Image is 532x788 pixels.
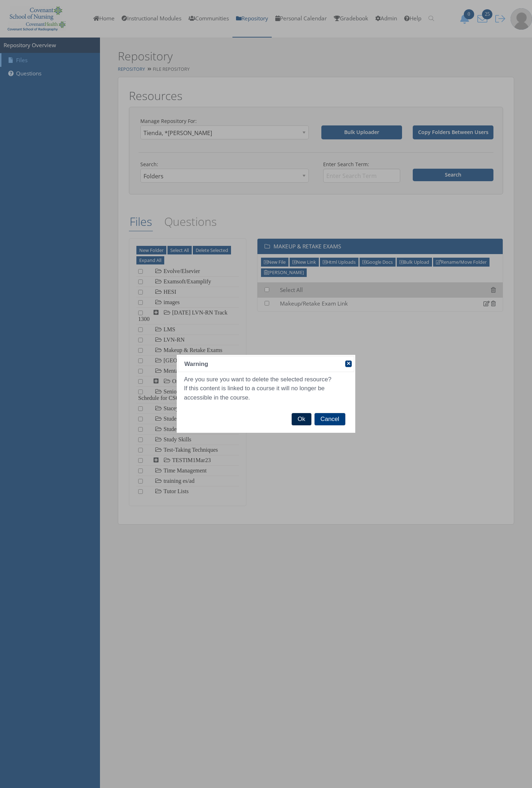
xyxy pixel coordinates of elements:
[184,360,331,368] span: Warning
[291,413,312,426] button: Ok
[178,372,354,405] div: Are you sure you want to delete the selected resource? If this content is linked to a course it w...
[314,413,346,426] button: Cancel
[345,360,352,367] button: close
[346,361,351,373] span: close
[315,413,345,425] span: Cancel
